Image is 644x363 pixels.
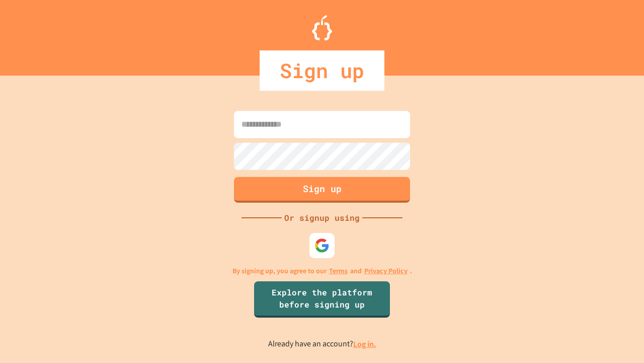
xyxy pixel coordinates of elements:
[314,238,330,253] img: google-icon.svg
[260,50,384,91] div: Sign up
[232,266,412,276] p: By signing up, you agree to our and .
[282,212,362,224] div: Or signup using
[364,266,408,276] a: Privacy Policy
[254,281,390,318] a: Explore the platform before signing up
[234,177,410,203] button: Sign up
[312,15,332,40] img: Logo.svg
[602,323,634,353] iframe: chat widget
[329,266,348,276] a: Terms
[560,279,634,322] iframe: chat widget
[353,339,376,349] a: Log in.
[268,338,376,350] p: Already have an account?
